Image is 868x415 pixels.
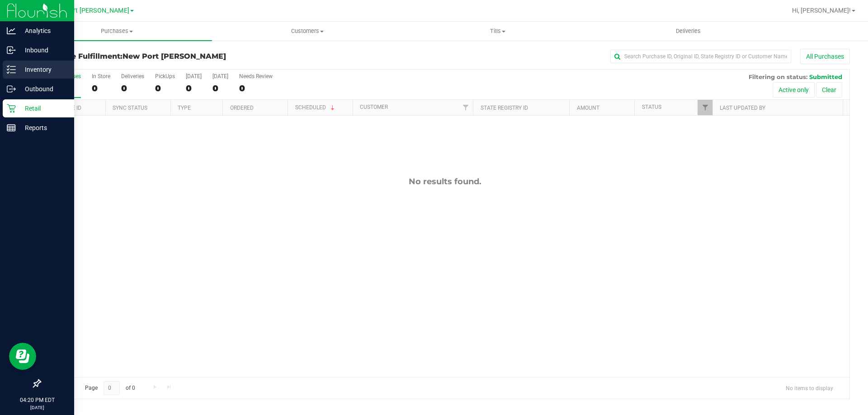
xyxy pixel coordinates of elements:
[4,396,70,404] p: 04:20 PM EDT
[295,104,336,111] a: Scheduled
[698,100,712,115] a: Filter
[212,73,228,79] div: [DATE]
[121,73,144,79] div: Deliveries
[16,122,70,133] p: Reports
[577,105,599,111] a: Amount
[720,105,765,111] a: Last Updated By
[16,103,70,114] p: Retail
[186,83,202,93] div: 0
[51,7,129,14] span: New Port [PERSON_NAME]
[610,50,791,63] input: Search Purchase ID, Original ID, State Registry ID or Customer Name...
[7,123,16,132] inline-svg: Reports
[7,65,16,74] inline-svg: Inventory
[7,46,16,55] inline-svg: Inbound
[239,73,273,79] div: Needs Review
[7,26,16,35] inline-svg: Analytics
[212,22,402,41] a: Customers
[123,52,226,61] span: New Port [PERSON_NAME]
[212,83,228,93] div: 0
[481,105,528,111] a: State Registry ID
[186,73,202,79] div: [DATE]
[178,105,191,111] a: Type
[155,73,175,79] div: PickUps
[77,381,142,395] span: Page of 0
[816,82,842,98] button: Clear
[773,82,815,98] button: Active only
[360,104,388,110] a: Customer
[7,84,16,93] inline-svg: Outbound
[809,73,842,80] span: Submitted
[22,22,212,41] a: Purchases
[212,27,402,35] span: Customers
[749,73,807,80] span: Filtering on status:
[121,83,144,93] div: 0
[664,27,713,35] span: Deliveries
[239,83,273,93] div: 0
[22,27,212,35] span: Purchases
[403,27,592,35] span: Tills
[155,83,175,93] div: 0
[230,105,254,111] a: Ordered
[40,52,310,61] h3: Purchase Fulfillment:
[92,83,110,93] div: 0
[9,343,36,370] iframe: Resource center
[113,105,147,111] a: Sync Status
[593,22,783,41] a: Deliveries
[7,104,16,113] inline-svg: Retail
[402,22,593,41] a: Tills
[642,104,661,110] a: Status
[16,84,70,94] p: Outbound
[4,404,70,411] p: [DATE]
[40,177,849,187] div: No results found.
[792,7,851,14] span: Hi, [PERSON_NAME]!
[16,25,70,36] p: Analytics
[16,45,70,56] p: Inbound
[458,100,473,115] a: Filter
[800,49,850,64] button: All Purchases
[92,73,110,79] div: In Store
[778,381,840,395] span: No items to display
[16,64,70,75] p: Inventory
